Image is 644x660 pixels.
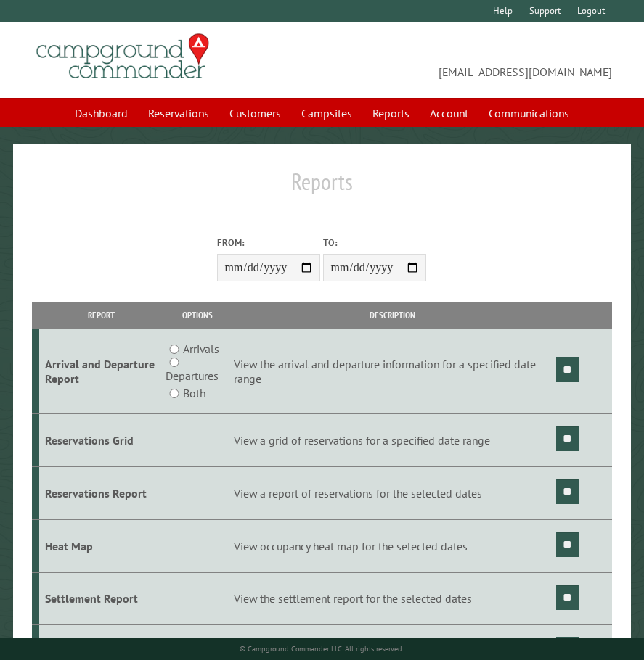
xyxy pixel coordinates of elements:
a: Account [421,99,477,127]
a: Reservations [139,99,218,127]
td: View a report of reservations for the selected dates [232,466,554,519]
span: [EMAIL_ADDRESS][DOMAIN_NAME] [322,40,612,81]
a: Campsites [293,99,361,127]
th: Report [39,302,163,328]
td: Heat Map [39,519,163,572]
label: Arrivals [183,340,219,358]
label: Departures [166,367,219,384]
td: Reservations Report [39,466,163,519]
th: Description [232,302,554,328]
td: Reservations Grid [39,414,163,467]
small: © Campground Commander LLC. All rights reserved. [240,644,404,653]
td: View the arrival and departure information for a specified date range [232,329,554,414]
label: Both [183,384,205,402]
h1: Reports [32,168,611,207]
a: Reports [364,99,418,127]
label: From: [217,236,320,249]
a: Dashboard [66,99,136,127]
a: Communications [480,99,578,127]
label: To: [323,236,426,249]
td: Settlement Report [39,572,163,625]
img: Campground Commander [32,28,213,85]
td: Arrival and Departure Report [39,329,163,414]
td: View the settlement report for the selected dates [232,572,554,625]
td: View occupancy heat map for the selected dates [232,519,554,572]
th: Options [163,302,231,328]
a: Customers [221,99,290,127]
td: View a grid of reservations for a specified date range [232,414,554,467]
